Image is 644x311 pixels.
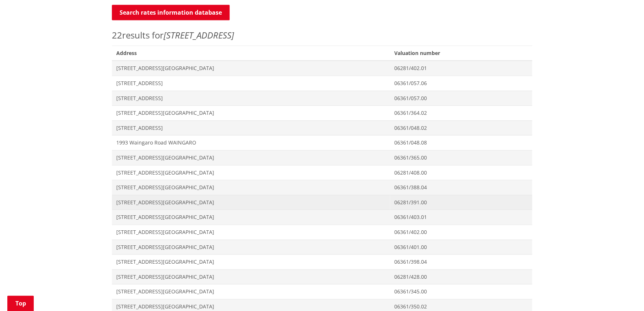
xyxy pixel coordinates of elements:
span: [STREET_ADDRESS][GEOGRAPHIC_DATA] [116,199,385,206]
p: results for [112,29,532,42]
em: [STREET_ADDRESS] [164,29,234,41]
a: [STREET_ADDRESS][GEOGRAPHIC_DATA] 06361/401.00 [112,239,532,255]
a: [STREET_ADDRESS][GEOGRAPHIC_DATA] 06281/428.00 [112,269,532,284]
span: [STREET_ADDRESS][GEOGRAPHIC_DATA] [116,109,385,117]
span: 22 [112,29,122,41]
span: [STREET_ADDRESS][GEOGRAPHIC_DATA] [116,213,385,221]
a: Top [7,296,34,311]
span: [STREET_ADDRESS][GEOGRAPHIC_DATA] [116,303,385,310]
a: [STREET_ADDRESS][GEOGRAPHIC_DATA] 06281/402.01 [112,61,532,76]
a: [STREET_ADDRESS][GEOGRAPHIC_DATA] 06361/388.04 [112,180,532,195]
span: [STREET_ADDRESS][GEOGRAPHIC_DATA] [116,258,385,266]
span: [STREET_ADDRESS] [116,95,385,102]
iframe: Messenger Launcher [610,280,637,307]
span: 06281/408.00 [394,169,528,176]
span: 1993 Waingaro Road WAINGARO [116,139,385,146]
span: [STREET_ADDRESS][GEOGRAPHIC_DATA] [116,228,385,236]
span: [STREET_ADDRESS][GEOGRAPHIC_DATA] [116,244,385,251]
span: 06361/364.02 [394,109,528,117]
a: [STREET_ADDRESS] 06361/048.02 [112,120,532,135]
span: Address [112,45,390,61]
span: 06361/402.00 [394,228,528,236]
span: [STREET_ADDRESS] [116,80,385,87]
span: 06361/057.06 [394,80,528,87]
a: [STREET_ADDRESS][GEOGRAPHIC_DATA] 06361/365.00 [112,150,532,165]
span: [STREET_ADDRESS][GEOGRAPHIC_DATA] [116,288,385,295]
a: [STREET_ADDRESS] 06361/057.00 [112,91,532,106]
a: [STREET_ADDRESS][GEOGRAPHIC_DATA] 06361/364.02 [112,106,532,121]
span: [STREET_ADDRESS][GEOGRAPHIC_DATA] [116,169,385,176]
a: 1993 Waingaro Road WAINGARO 06361/048.08 [112,135,532,150]
span: 06361/388.04 [394,184,528,191]
span: 06361/403.01 [394,213,528,221]
span: [STREET_ADDRESS][GEOGRAPHIC_DATA] [116,273,385,281]
span: 06361/048.08 [394,139,528,146]
span: 06361/365.00 [394,154,528,161]
a: [STREET_ADDRESS][GEOGRAPHIC_DATA] 06281/408.00 [112,165,532,180]
span: [STREET_ADDRESS][GEOGRAPHIC_DATA] [116,154,385,161]
span: [STREET_ADDRESS][GEOGRAPHIC_DATA] [116,65,385,72]
span: Valuation number [390,45,532,61]
span: 06361/401.00 [394,244,528,251]
span: [STREET_ADDRESS][GEOGRAPHIC_DATA] [116,184,385,191]
span: 06361/398.04 [394,258,528,266]
span: 06361/048.02 [394,124,528,132]
span: [STREET_ADDRESS] [116,124,385,132]
a: [STREET_ADDRESS][GEOGRAPHIC_DATA] 06361/345.00 [112,284,532,299]
span: 06361/350.02 [394,303,528,310]
a: [STREET_ADDRESS] 06361/057.06 [112,76,532,91]
button: Search rates information database [112,5,230,20]
a: [STREET_ADDRESS][GEOGRAPHIC_DATA] 06361/398.04 [112,255,532,270]
span: 06361/057.00 [394,95,528,102]
span: 06361/345.00 [394,288,528,295]
a: [STREET_ADDRESS][GEOGRAPHIC_DATA] 06361/402.00 [112,224,532,239]
a: [STREET_ADDRESS][GEOGRAPHIC_DATA] 06281/391.00 [112,195,532,210]
span: 06281/402.01 [394,65,528,72]
span: 06281/391.00 [394,199,528,206]
a: [STREET_ADDRESS][GEOGRAPHIC_DATA] 06361/403.01 [112,210,532,225]
span: 06281/428.00 [394,273,528,281]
